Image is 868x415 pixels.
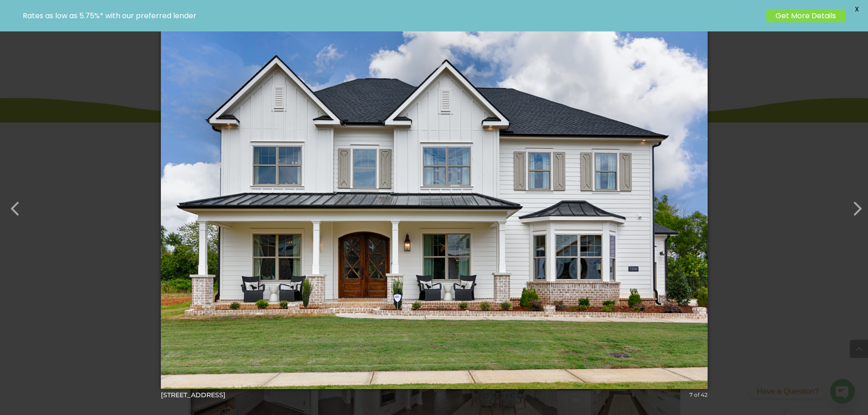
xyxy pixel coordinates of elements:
[766,9,845,22] a: Get More Details
[842,193,863,215] button: Next (Right arrow key)
[689,391,708,399] div: 7 of 42
[850,2,863,16] span: X
[23,11,762,20] p: Rates as low as 5.75%* with our preferred lender
[161,8,708,407] img: hays farm homes
[161,391,708,399] div: [STREET_ADDRESS]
